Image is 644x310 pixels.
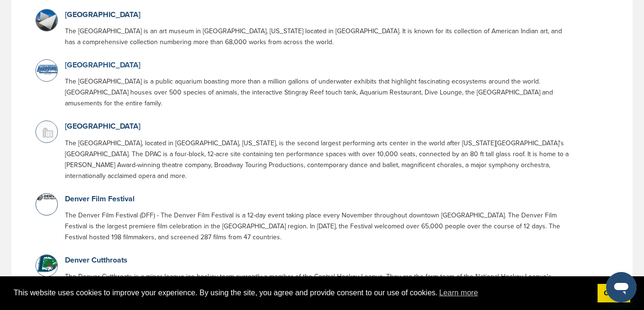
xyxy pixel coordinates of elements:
p: The [GEOGRAPHIC_DATA], located in [GEOGRAPHIC_DATA], [US_STATE], is the second largest performing... [65,138,571,181]
a: [GEOGRAPHIC_DATA] [65,60,140,70]
a: [GEOGRAPHIC_DATA] [65,122,140,131]
p: The Denver Film Festival (DFF) - The Denver Film Festival is a 12-day event taking place every No... [65,210,571,243]
img: Buildingmissing [36,121,60,145]
img: Open uri20141112 64162 1osjosx?1415809316 [36,255,60,272]
img: Data?1415807462 [36,9,60,33]
a: [GEOGRAPHIC_DATA] [65,10,140,19]
a: Denver Film Festival [65,194,135,204]
p: The [GEOGRAPHIC_DATA] is a public aquarium boasting more than a million gallons of underwater exh... [65,76,571,109]
a: Denver Cutthroats [65,255,127,265]
a: dismiss cookie message [598,284,630,303]
a: learn more about cookies [438,286,480,300]
p: The Denver Cutthroats is a minor league ice hockey team currently a member of the Central Hockey ... [65,271,571,304]
img: Open uri20141112 64162 oeq0ot?1415807951 [36,60,60,81]
iframe: Button to launch messaging window [606,272,636,302]
span: This website uses cookies to improve your experience. By using the site, you agree and provide co... [14,286,590,300]
img: Logo dff [36,194,60,201]
p: The [GEOGRAPHIC_DATA] is an art museum in [GEOGRAPHIC_DATA], [US_STATE] located in [GEOGRAPHIC_DA... [65,26,571,47]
